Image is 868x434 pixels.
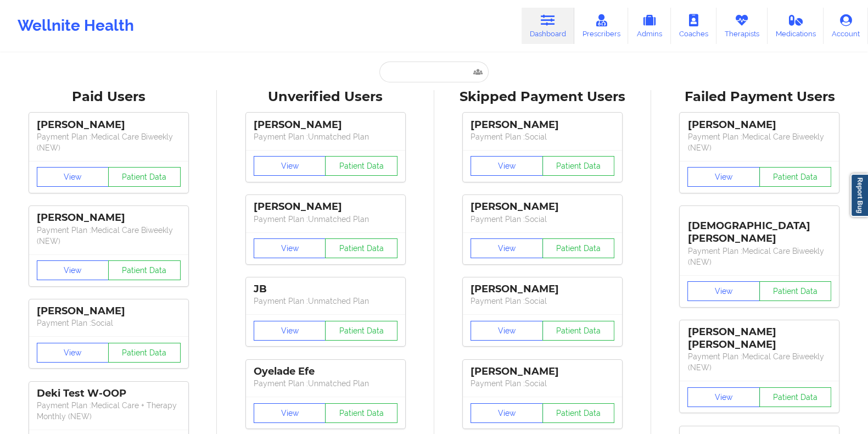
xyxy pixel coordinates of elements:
[325,321,397,341] button: Patient Data
[659,88,860,105] div: Failed Payment Users
[471,296,614,307] p: Payment Plan : Social
[471,156,543,176] button: View
[108,167,181,187] button: Patient Data
[687,167,760,187] button: View
[8,88,209,105] div: Paid Users
[108,260,181,280] button: Patient Data
[37,318,181,329] p: Payment Plan : Social
[471,321,543,341] button: View
[254,403,326,423] button: View
[325,238,397,258] button: Patient Data
[254,378,397,389] p: Payment Plan : Unmatched Plan
[687,387,760,407] button: View
[225,88,426,105] div: Unverified Users
[850,174,868,217] a: Report Bug
[471,119,614,131] div: [PERSON_NAME]
[471,403,543,423] button: View
[254,131,397,142] p: Payment Plan : Unmatched Plan
[37,305,181,318] div: [PERSON_NAME]
[471,131,614,142] p: Payment Plan : Social
[37,400,181,422] p: Payment Plan : Medical Care + Therapy Monthly (NEW)
[768,8,824,44] a: Medications
[759,387,832,407] button: Patient Data
[471,214,614,225] p: Payment Plan : Social
[37,119,181,131] div: [PERSON_NAME]
[687,351,831,373] p: Payment Plan : Medical Care Biweekly (NEW)
[542,403,615,423] button: Patient Data
[671,8,716,44] a: Coaches
[471,283,614,296] div: [PERSON_NAME]
[824,8,868,44] a: Account
[471,201,614,213] div: [PERSON_NAME]
[574,8,629,44] a: Prescribers
[687,281,760,301] button: View
[37,167,109,187] button: View
[325,156,397,176] button: Patient Data
[522,8,574,44] a: Dashboard
[471,378,614,389] p: Payment Plan : Social
[687,326,831,351] div: [PERSON_NAME] [PERSON_NAME]
[442,88,643,105] div: Skipped Payment Users
[759,167,832,187] button: Patient Data
[542,238,615,258] button: Patient Data
[108,343,181,363] button: Patient Data
[687,131,831,153] p: Payment Plan : Medical Care Biweekly (NEW)
[254,365,397,378] div: Oyelade Efe
[254,321,326,341] button: View
[471,365,614,378] div: [PERSON_NAME]
[716,8,768,44] a: Therapists
[37,131,181,153] p: Payment Plan : Medical Care Biweekly (NEW)
[687,246,831,268] p: Payment Plan : Medical Care Biweekly (NEW)
[254,296,397,307] p: Payment Plan : Unmatched Plan
[759,281,832,301] button: Patient Data
[254,156,326,176] button: View
[542,321,615,341] button: Patient Data
[542,156,615,176] button: Patient Data
[325,403,397,423] button: Patient Data
[37,343,109,363] button: View
[254,214,397,225] p: Payment Plan : Unmatched Plan
[37,212,181,224] div: [PERSON_NAME]
[687,212,831,245] div: [DEMOGRAPHIC_DATA][PERSON_NAME]
[628,8,671,44] a: Admins
[254,283,397,296] div: JB
[254,119,397,131] div: [PERSON_NAME]
[254,201,397,213] div: [PERSON_NAME]
[687,119,831,131] div: [PERSON_NAME]
[37,225,181,247] p: Payment Plan : Medical Care Biweekly (NEW)
[471,238,543,258] button: View
[37,387,181,400] div: Deki Test W-OOP
[254,238,326,258] button: View
[37,260,109,280] button: View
